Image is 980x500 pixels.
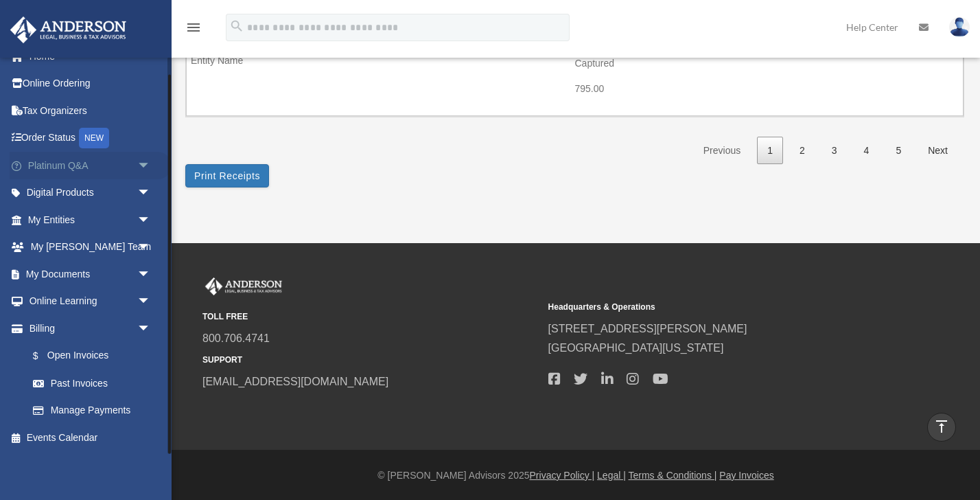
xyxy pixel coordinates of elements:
[202,353,539,367] small: SUPPORT
[548,342,724,354] a: [GEOGRAPHIC_DATA][US_STATE]
[10,97,172,124] a: Tax Organizers
[137,152,165,180] span: arrow_drop_down
[629,470,717,481] a: Terms & Conditions |
[530,470,595,481] a: Privacy Policy |
[6,16,130,43] img: Anderson Advisors Platinum Portal
[789,137,815,165] a: 2
[229,19,244,34] i: search
[719,470,773,481] a: Pay Invoices
[202,277,285,295] img: Anderson Advisors Platinum Portal
[137,315,165,343] span: arrow_drop_down
[137,260,165,288] span: arrow_drop_down
[10,288,172,315] a: Online Learningarrow_drop_down
[10,260,172,288] a: My Documentsarrow_drop_down
[19,397,172,424] a: Manage Payments
[10,315,172,342] a: Billingarrow_drop_down
[19,342,172,370] a: $Open Invoices
[137,288,165,316] span: arrow_drop_down
[137,206,165,234] span: arrow_drop_down
[10,424,172,451] a: Events Calendar
[202,310,539,324] small: TOLL FREE
[185,164,269,187] button: Print Receipts
[927,413,956,442] a: vertical_align_top
[187,76,963,102] td: 795.00
[19,370,165,397] a: Past Invoices
[137,179,165,207] span: arrow_drop_down
[10,70,172,98] a: Online Ordering
[933,418,950,435] i: vertical_align_top
[202,376,388,387] a: [EMAIL_ADDRESS][DOMAIN_NAME]
[885,137,911,165] a: 5
[185,24,202,36] a: menu
[40,348,47,365] span: $
[187,51,963,77] td: Captured
[918,137,958,165] a: Next
[548,300,885,315] small: Headquarters & Operations
[10,152,172,179] a: Platinum Q&Aarrow_drop_down
[10,234,172,261] a: My [PERSON_NAME] Teamarrow_drop_down
[185,19,202,36] i: menu
[10,206,172,234] a: My Entitiesarrow_drop_down
[202,332,270,344] a: 800.706.4741
[597,470,626,481] a: Legal |
[10,179,172,207] a: Digital Productsarrow_drop_down
[172,467,980,484] div: © [PERSON_NAME] Advisors 2025
[821,137,848,165] a: 3
[854,137,880,165] a: 4
[949,17,970,37] img: User Pic
[548,323,747,334] a: [STREET_ADDRESS][PERSON_NAME]
[137,234,165,262] span: arrow_drop_down
[693,137,751,165] a: Previous
[10,124,172,152] a: Order StatusNEW
[757,137,783,165] a: 1
[79,128,109,148] div: NEW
